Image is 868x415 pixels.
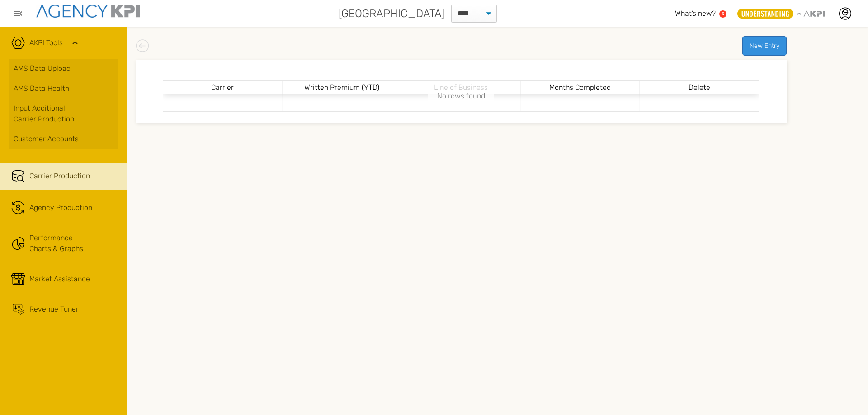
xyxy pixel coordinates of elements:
span: Agency Production [29,202,92,213]
span: AMS Data Health [14,83,69,94]
button: New Entry [742,36,787,56]
div: Months Completed [523,83,637,92]
img: agencykpi-logo-550x69-2d9e3fa8.png [36,5,140,18]
span: Carrier Production [29,171,90,182]
text: 5 [722,11,724,16]
div: Carrier [165,83,280,92]
a: 5 [719,10,726,18]
div: Delete [642,83,757,92]
a: Input AdditionalCarrier Production [9,98,118,129]
div: Written Premium (YTD) [285,83,399,92]
a: AKPI Tools [29,37,63,48]
a: AMS Data Health [9,79,118,98]
a: Customer Accounts [9,129,118,149]
a: AMS Data Upload [9,59,118,79]
div: Customer Accounts [14,134,113,145]
div: Line of Business [404,83,518,92]
span: What’s new? [675,9,716,18]
span: [GEOGRAPHIC_DATA] [339,5,444,22]
span: Revenue Tuner [29,304,79,315]
span: Market Assistance [29,274,90,284]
